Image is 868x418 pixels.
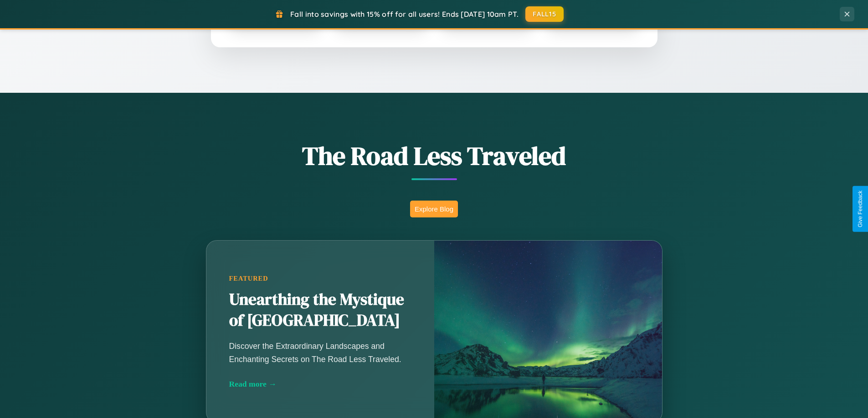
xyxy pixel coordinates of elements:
span: Fall into savings with 15% off for all users! Ends [DATE] 10am PT. [290,10,519,19]
h1: The Road Less Traveled [161,138,708,173]
p: Discover the Extraordinary Landscapes and Enchanting Secrets on The Road Less Traveled. [229,340,411,365]
button: Explore Blog [410,201,458,217]
div: Featured [229,275,411,282]
div: Give Feedback [857,191,863,227]
h2: Unearthing the Mystique of [GEOGRAPHIC_DATA] [229,289,411,331]
button: FALL15 [525,6,564,22]
div: Read more → [229,379,411,389]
